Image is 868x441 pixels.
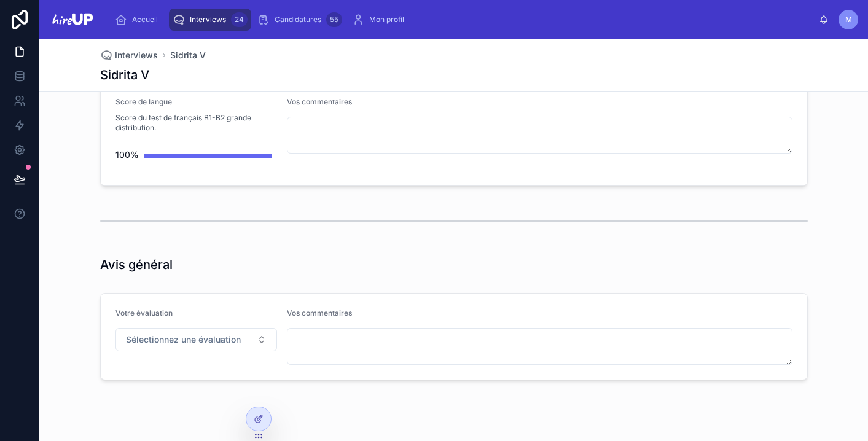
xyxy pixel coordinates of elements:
span: M [845,15,852,25]
span: Votre évaluation [115,308,173,318]
h1: Sidrita V [100,66,149,84]
a: Sidrita V [170,49,206,61]
span: Score du test de français B1-B2 grande distribution. [115,113,278,133]
span: Interviews [115,49,158,61]
span: Candidatures [275,15,321,25]
img: App logo [49,10,95,29]
span: Interviews [190,15,226,25]
span: Vos commentaires [287,308,352,318]
span: Score de langue [115,97,172,106]
a: Mon profil [348,9,413,31]
span: Accueil [132,15,158,25]
a: Accueil [111,9,166,31]
a: Interviews24 [169,9,251,31]
div: 24 [231,12,248,27]
a: Candidatures55 [254,9,346,31]
a: Interviews [100,49,158,61]
button: Select Button [115,328,278,351]
div: 100% [115,142,139,167]
div: 55 [326,12,342,27]
span: Vos commentaires [287,97,352,106]
div: scrollable content [105,6,819,33]
h1: Avis général [100,256,173,273]
span: Sélectionnez une évaluation [126,334,241,346]
span: Mon profil [369,15,404,25]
